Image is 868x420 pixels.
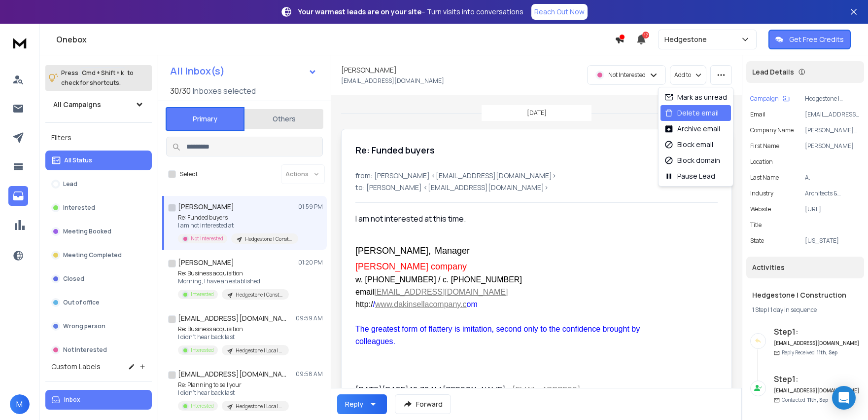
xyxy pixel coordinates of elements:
[80,67,125,78] span: Cmd + Shift + k
[375,300,467,308] a: www.dakinsellacompany.c
[178,277,289,285] p: Morning, I have an established
[166,107,244,131] button: Primary
[341,65,397,75] h1: [PERSON_NAME]
[750,126,794,134] p: Company Name
[664,171,715,181] div: Pause Lead
[10,394,30,414] span: M
[191,291,214,298] p: Interested
[298,259,323,267] p: 01:20 PM
[63,180,77,188] p: Lead
[63,346,107,354] p: Not Interested
[191,235,223,242] p: Not Interested
[61,68,134,88] p: Press to check for shortcuts.
[341,77,444,85] p: [EMAIL_ADDRESS][DOMAIN_NAME]
[752,306,858,314] div: |
[298,7,523,17] p: – Turn visits into conversations
[746,257,864,278] div: Activities
[750,95,779,103] p: Campaign
[770,305,817,314] span: 1 day in sequence
[664,108,719,118] div: Delete email
[674,71,691,79] p: Add to
[805,95,860,103] p: Hedgestone | Construction
[805,126,860,134] p: [PERSON_NAME] company
[782,396,828,404] p: Contacted
[789,35,844,44] p: Get Free Credits
[782,349,837,356] p: Reply Received
[805,190,860,197] p: Architects & Building Designers
[664,124,720,134] div: Archive email
[355,171,718,181] p: from: [PERSON_NAME] <[EMAIL_ADDRESS][DOMAIN_NAME]>
[53,100,101,110] h1: All Campaigns
[664,35,711,44] p: Hedgestone
[395,394,451,414] button: Forward
[608,71,646,79] p: Not Interested
[750,221,762,229] p: title
[817,349,837,356] span: 11th, Sep
[244,108,323,130] button: Others
[178,269,289,277] p: Re: Business acquisition
[63,322,105,330] p: Wrong person
[10,34,30,52] img: logo
[51,362,101,372] h3: Custom Labels
[774,387,860,394] h6: [EMAIL_ADDRESS][DOMAIN_NAME]
[64,396,80,404] p: Inbox
[178,214,296,222] p: Re: Funded buyers
[296,370,323,378] p: 09:58 AM
[170,85,191,97] span: 30 / 30
[752,290,858,300] h1: Hedgestone | Construction
[355,262,467,271] font: [PERSON_NAME] company
[807,396,828,403] span: 11th, Sep
[355,183,718,192] p: to: [PERSON_NAME] <[EMAIL_ADDRESS][DOMAIN_NAME]>
[374,288,508,296] a: [EMAIL_ADDRESS][DOMAIN_NAME]
[245,235,292,243] p: Hedgestone | Construction
[178,381,289,389] p: Re: Planning to sell your
[774,373,860,385] h6: Step 1 :
[355,213,643,372] div: I am not interested at this time.
[178,325,289,333] p: Re: Business acquisition
[428,246,431,256] font: ,
[534,7,585,17] p: Reach Out Now
[805,174,860,182] p: A.
[236,291,283,299] p: Hedgestone | Construction
[805,237,860,245] p: [US_STATE]
[750,158,773,166] p: location
[178,313,286,323] h1: [EMAIL_ADDRESS][DOMAIN_NAME]
[355,300,373,308] font: http:/
[178,389,289,397] p: I didn't hear back last
[805,205,860,213] p: [URL][DOMAIN_NAME]
[435,246,470,256] font: Manager
[296,314,323,322] p: 09:59 AM
[63,204,95,212] p: Interested
[355,384,643,408] div: [DATE][DATE] 10:38 AM [PERSON_NAME] < > wrote:
[355,143,435,157] h1: Re: Funded buyers
[63,228,111,235] p: Meeting Booked
[355,246,428,256] font: [PERSON_NAME]
[191,402,214,410] p: Interested
[178,369,286,379] h1: [EMAIL_ADDRESS][DOMAIN_NAME]
[527,109,547,117] p: [DATE]
[774,340,860,347] h6: [EMAIL_ADDRESS][DOMAIN_NAME]
[298,7,421,16] strong: Your warmest leads are on your site
[642,32,649,38] span: 17
[236,403,283,410] p: Hedgestone | Local Business
[750,190,773,197] p: industry
[45,131,152,145] h3: Filters
[805,142,860,150] p: [PERSON_NAME]
[180,170,198,178] label: Select
[298,203,323,211] p: 01:59 PM
[664,140,713,150] div: Block email
[191,346,214,354] p: Interested
[664,155,720,165] div: Block domain
[178,258,234,267] h1: [PERSON_NAME]
[750,174,779,182] p: Last Name
[805,111,860,118] p: [EMAIL_ADDRESS][DOMAIN_NAME]
[355,275,522,284] span: w. [PHONE_NUMBER] / c. [PHONE_NUMBER]
[63,275,84,283] p: Closed
[774,326,860,338] h6: Step 1 :
[355,325,642,345] font: The greatest form of flattery is imitation, second only to the confidence brought by colleagues.
[373,300,478,308] font: / om
[63,299,100,306] p: Out of office
[752,67,794,77] p: Lead Details
[63,251,122,259] p: Meeting Completed
[664,92,727,102] div: Mark as unread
